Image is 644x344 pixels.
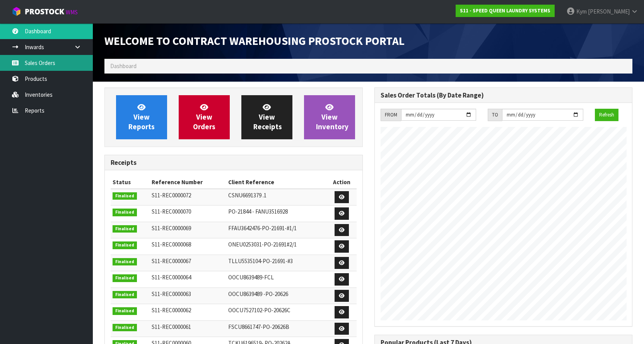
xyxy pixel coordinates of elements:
[104,34,405,48] span: Welcome to Contract Warehousing ProStock Portal
[152,192,191,199] span: S11-REC0000072
[152,224,191,232] span: S11-REC0000069
[228,208,288,215] span: PO-21844 - FANU3516928
[110,62,137,70] span: Dashboard
[228,323,289,330] span: FSCU8661747-PO-20626B
[152,208,191,215] span: S11-REC0000070
[316,103,348,132] span: View Inventory
[152,323,191,330] span: S11-REC0000061
[113,225,137,233] span: Finalised
[488,109,502,121] div: TO
[25,7,64,17] span: ProStock
[113,209,137,216] span: Finalised
[228,241,297,248] span: ONEU0253031-PO-21691#2/1
[66,9,78,16] small: WMS
[113,307,137,315] span: Finalised
[253,103,282,132] span: View Receipts
[460,7,550,14] strong: S11 - SPEED QUEEN LAUNDRY SYSTEMS
[113,324,137,332] span: Finalised
[576,8,587,15] span: Kym
[113,192,137,200] span: Finalised
[381,92,627,99] h3: Sales Order Totals (By Date Range)
[152,241,191,248] span: S11-REC0000068
[12,7,21,16] img: cube-alt.png
[113,291,137,299] span: Finalised
[113,241,137,249] span: Finalised
[228,224,297,232] span: FFAU3642476-PO-21691-#1/1
[111,176,150,188] th: Status
[111,159,357,166] h3: Receipts
[113,258,137,266] span: Finalised
[228,257,293,265] span: TLLU5535104-PO-21691-#3
[113,274,137,282] span: Finalised
[228,274,274,281] span: OOCU8639489-FCL
[152,306,191,314] span: S11-REC0000062
[150,176,226,188] th: Reference Number
[595,109,618,121] button: Refresh
[179,95,230,139] a: ViewOrders
[588,8,630,15] span: [PERSON_NAME]
[327,176,357,188] th: Action
[228,306,290,314] span: OOCU7527102-PO-20626C
[152,290,191,298] span: S11-REC0000063
[152,274,191,281] span: S11-REC0000064
[116,95,167,139] a: ViewReports
[241,95,292,139] a: ViewReceipts
[381,109,401,121] div: FROM
[228,192,266,199] span: CSNU6691379 .1
[128,103,155,132] span: View Reports
[304,95,355,139] a: ViewInventory
[226,176,327,188] th: Client Reference
[228,290,288,298] span: OOCU8639489 -PO-20626
[152,257,191,265] span: S11-REC0000067
[193,103,215,132] span: View Orders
